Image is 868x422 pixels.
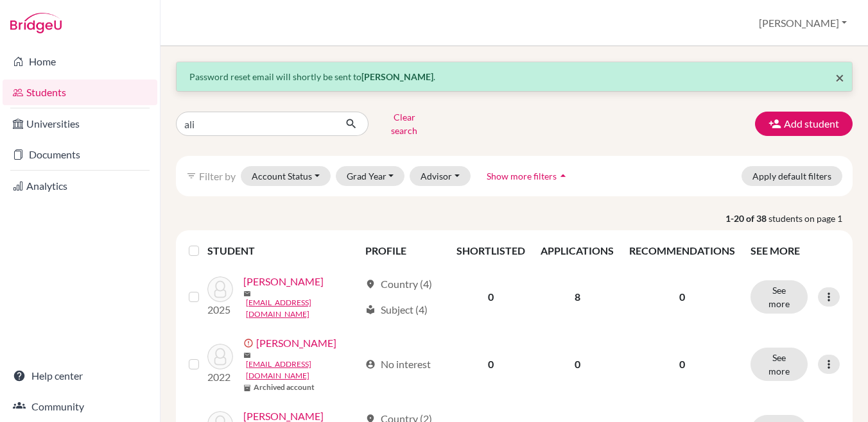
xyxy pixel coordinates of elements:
span: inventory_2 [243,384,251,392]
a: Documents [3,142,157,167]
th: RECOMMENDATIONS [621,235,743,266]
span: mail [243,351,251,359]
span: mail [243,290,251,298]
a: Universities [3,111,157,137]
button: Grad Year [336,166,405,186]
span: × [835,68,844,87]
th: PROFILE [358,235,449,266]
img: Abdelhamid, Alia [207,276,233,302]
button: Close [835,70,844,85]
p: 0 [629,357,735,372]
th: SHORTLISTED [449,235,533,266]
span: Filter by [199,170,236,182]
strong: [PERSON_NAME] [361,71,433,82]
button: See more [751,280,808,314]
td: 0 [449,266,533,328]
div: Country (4) [365,276,432,292]
a: Help center [3,363,157,389]
p: 2022 [207,369,233,385]
a: Students [3,80,157,105]
a: [EMAIL_ADDRESS][DOMAIN_NAME] [246,359,360,382]
span: account_circle [365,359,376,369]
p: 0 [629,289,735,305]
strong: 1-20 of 38 [725,212,768,225]
button: Add student [755,112,853,136]
button: Show more filtersarrow_drop_up [476,166,580,186]
button: Advisor [410,166,471,186]
button: Account Status [241,166,331,186]
a: Home [3,49,157,74]
img: Abdou, Ali [207,344,233,369]
td: 8 [533,266,621,328]
td: 0 [533,328,621,401]
p: 2025 [207,302,233,317]
th: APPLICATIONS [533,235,621,266]
button: [PERSON_NAME] [753,11,853,35]
img: Bridge-U [10,13,62,33]
span: students on page 1 [768,212,853,225]
a: Analytics [3,173,157,199]
td: 0 [449,328,533,401]
span: Show more filters [487,171,557,181]
a: [PERSON_NAME] [256,335,336,351]
div: No interest [365,357,431,372]
b: Archived account [254,382,315,393]
span: local_library [365,305,376,315]
i: arrow_drop_up [557,169,569,182]
button: See more [751,348,808,381]
span: location_on [365,279,376,289]
th: STUDENT [207,235,358,266]
a: [EMAIL_ADDRESS][DOMAIN_NAME] [246,297,360,320]
th: SEE MORE [743,235,847,266]
button: Apply default filters [742,166,842,186]
i: filter_list [186,171,196,181]
div: Subject (4) [365,302,428,317]
a: Community [3,394,157,419]
a: [PERSON_NAME] [243,274,324,289]
span: error_outline [243,338,256,348]
p: Password reset email will shortly be sent to . [189,70,839,83]
input: Find student by name... [176,112,335,136]
button: Clear search [369,107,440,140]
